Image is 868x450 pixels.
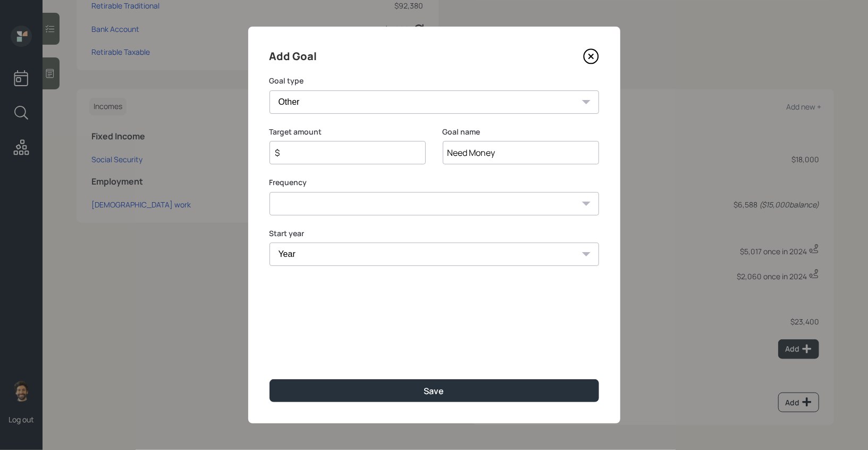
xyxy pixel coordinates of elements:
[269,48,317,65] h4: Add Goal
[424,385,444,397] div: Save
[269,379,599,402] button: Save
[443,127,599,137] label: Goal name
[269,177,599,188] label: Frequency
[269,76,599,86] label: Goal type
[269,228,599,239] label: Start year
[269,127,426,137] label: Target amount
